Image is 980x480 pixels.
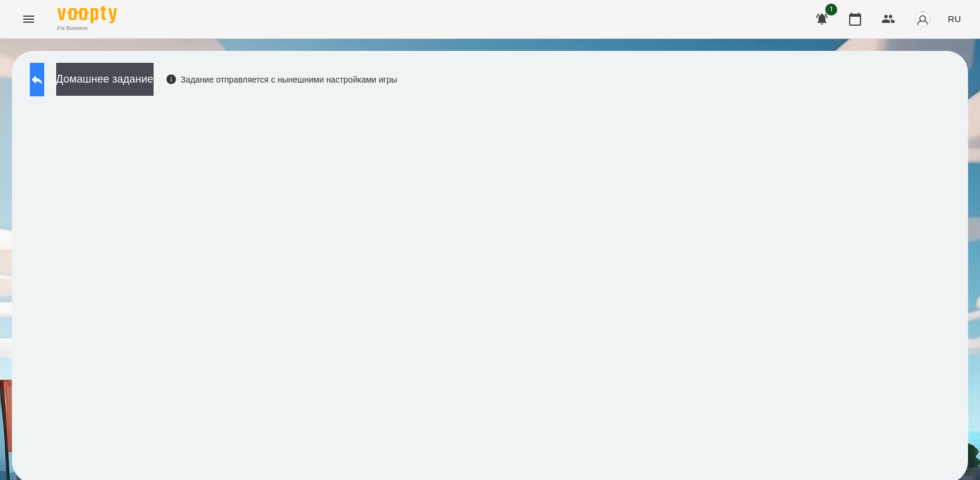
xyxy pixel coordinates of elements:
button: RU [943,8,966,30]
button: Menu [14,5,43,34]
span: 1 [825,4,837,16]
span: For Business [57,25,117,32]
img: Voopty Logo [57,6,117,23]
div: Задание отправляется с нынешними настройками игры [166,74,397,86]
img: avatar_s.png [914,11,931,28]
span: RU [948,13,961,25]
button: Домашнее задание [56,63,154,96]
